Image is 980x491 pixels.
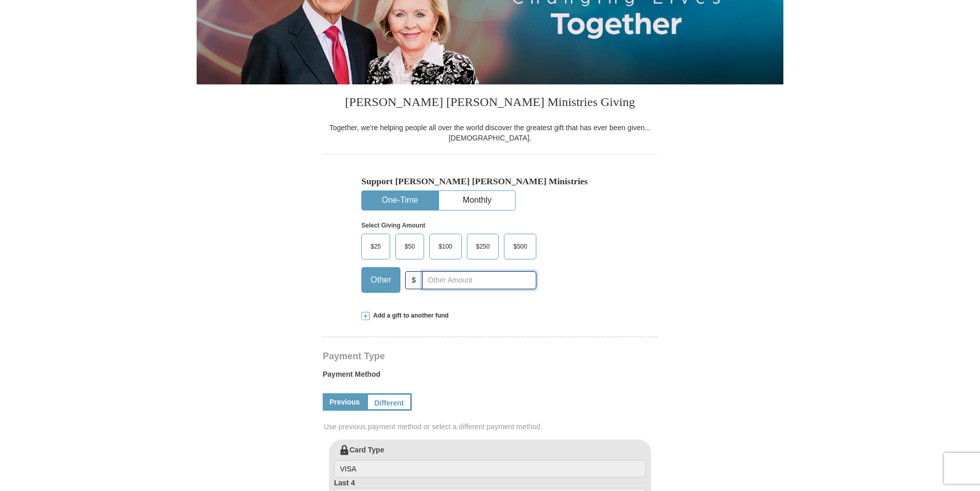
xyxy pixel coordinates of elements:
label: Payment Method [323,369,657,384]
input: Other Amount [422,271,536,289]
span: Other [365,272,396,288]
span: $25 [365,239,386,254]
h4: Payment Type [323,352,657,360]
a: Previous [323,393,366,411]
span: $100 [433,239,458,254]
span: Use previous payment method or select a different payment method. [324,422,658,432]
button: One-Time [362,191,438,210]
span: Add a gift to another fund [370,311,449,320]
span: $ [405,271,423,289]
div: Together, we're helping people all over the world discover the greatest gift that has ever been g... [323,122,657,143]
label: Card Type [334,445,646,478]
a: Different [366,393,412,411]
input: Card Type [334,460,646,478]
h3: [PERSON_NAME] [PERSON_NAME] Ministries Giving [323,84,657,122]
h5: Support [PERSON_NAME] [PERSON_NAME] Ministries [361,176,619,187]
span: $500 [508,239,532,254]
span: $250 [471,239,495,254]
button: Monthly [439,191,515,210]
strong: Select Giving Amount [361,222,425,229]
span: $50 [399,239,420,254]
